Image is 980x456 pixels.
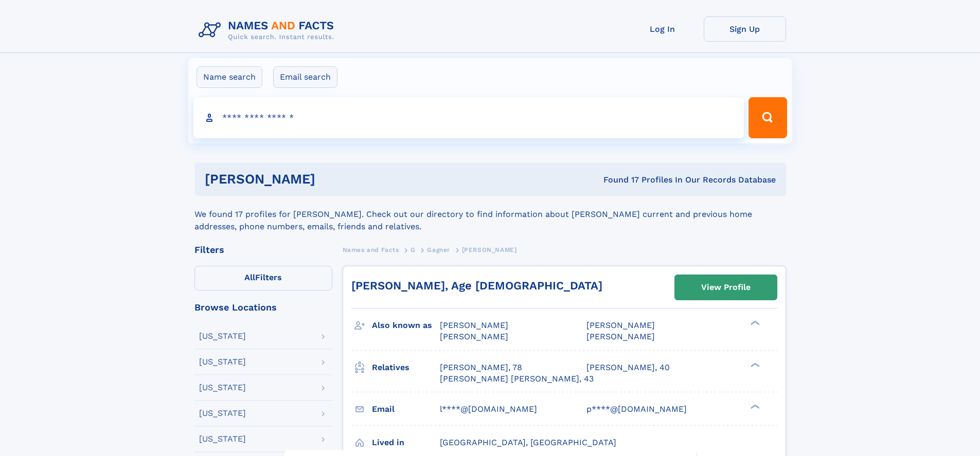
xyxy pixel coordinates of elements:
[440,320,508,330] span: [PERSON_NAME]
[440,332,508,341] span: [PERSON_NAME]
[621,16,704,42] a: Log In
[199,332,246,340] div: [US_STATE]
[199,409,246,417] div: [US_STATE]
[372,434,440,451] h3: Lived in
[586,320,655,330] span: [PERSON_NAME]
[411,246,416,253] span: G
[440,373,594,385] a: [PERSON_NAME] [PERSON_NAME], 43
[427,246,450,253] span: Gagner
[372,359,440,376] h3: Relatives
[205,173,459,186] h1: [PERSON_NAME]
[748,403,760,410] div: ❯
[748,320,760,326] div: ❯
[199,435,246,443] div: [US_STATE]
[586,332,655,341] span: [PERSON_NAME]
[440,362,522,373] a: [PERSON_NAME], 78
[199,384,246,392] div: [US_STATE]
[199,358,246,366] div: [US_STATE]
[193,97,744,138] input: search input
[586,362,670,373] a: [PERSON_NAME], 40
[459,174,776,186] div: Found 17 Profiles In Our Records Database
[704,16,786,42] a: Sign Up
[701,276,751,299] div: View Profile
[675,275,777,300] a: View Profile
[194,303,332,312] div: Browse Locations
[273,66,337,88] label: Email search
[749,97,787,138] button: Search Button
[748,361,760,368] div: ❯
[440,437,616,447] span: [GEOGRAPHIC_DATA], [GEOGRAPHIC_DATA]
[411,243,416,256] a: G
[372,400,440,418] h3: Email
[244,272,255,282] span: All
[351,279,602,292] a: [PERSON_NAME], Age [DEMOGRAPHIC_DATA]
[194,196,786,233] div: We found 17 profiles for [PERSON_NAME]. Check out our directory to find information about [PERSON...
[197,66,262,88] label: Name search
[343,243,399,256] a: Names and Facts
[194,245,332,254] div: Filters
[194,266,332,290] label: Filters
[462,246,517,253] span: [PERSON_NAME]
[427,243,450,256] a: Gagner
[194,16,343,44] img: Logo Names and Facts
[372,317,440,334] h3: Also known as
